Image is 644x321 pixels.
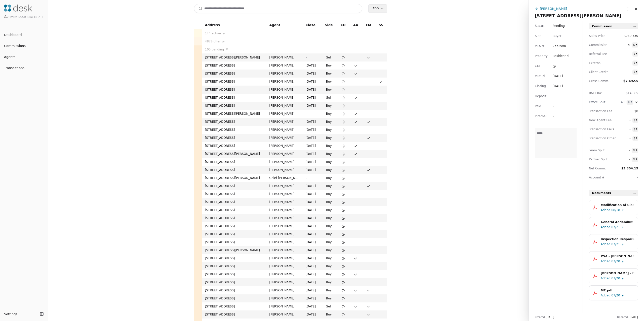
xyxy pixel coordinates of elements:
td: [PERSON_NAME] [266,190,303,198]
span: 08/18 [611,208,620,213]
td: Buy [321,102,337,110]
td: Buy [321,142,337,150]
td: [STREET_ADDRESS] [202,270,266,278]
td: [STREET_ADDRESS] [202,118,266,126]
button: $ [632,118,638,123]
td: [PERSON_NAME] [266,142,303,150]
td: [PERSON_NAME] [266,206,303,214]
td: [DATE] [303,302,321,310]
div: ▾ [636,51,637,56]
span: [DATE] [629,316,638,318]
span: Gross Comm. [589,79,612,84]
td: [STREET_ADDRESS] [202,134,266,142]
td: Buy [321,262,337,270]
td: [DATE] [303,86,321,94]
td: [DATE] [303,102,321,110]
td: Buy [321,118,337,126]
span: Every Door Real Estate [10,16,43,18]
span: Added [601,259,610,264]
span: - [621,60,630,66]
button: $ [632,51,638,56]
td: [DATE] [303,270,321,278]
td: [STREET_ADDRESS] [202,70,266,78]
td: Buy [321,310,337,318]
td: [STREET_ADDRESS] [202,214,266,222]
span: Net Comm. [589,166,612,171]
td: Buy [321,86,337,94]
td: Buy [321,150,337,158]
div: ▾ [636,70,637,74]
td: [STREET_ADDRESS] [202,198,266,206]
span: $149.85 [626,91,638,95]
td: [PERSON_NAME] [266,294,303,302]
span: Status [535,23,544,28]
span: 3 [621,42,630,47]
button: $ [632,60,638,66]
td: [STREET_ADDRESS] [202,158,266,166]
span: AA [353,22,358,28]
td: [DATE] [303,222,321,230]
button: Inspection Response for Form 35.pdfAdded07/21 [589,234,638,249]
div: ▾ [636,157,637,161]
td: Buy [321,294,337,302]
td: [STREET_ADDRESS] [202,190,266,198]
span: Commission [589,42,612,47]
td: Buy [321,222,337,230]
span: [DATE] [546,316,554,318]
td: [PERSON_NAME] [266,214,303,222]
td: [PERSON_NAME] [266,238,303,246]
td: [STREET_ADDRESS] [202,86,266,94]
td: [DATE] [303,166,321,174]
td: [DATE] [303,206,321,214]
td: [PERSON_NAME] [266,134,303,142]
td: [DATE] [303,254,321,262]
td: [STREET_ADDRESS] [202,262,266,270]
td: [PERSON_NAME] [266,61,303,70]
td: [STREET_ADDRESS] [202,294,266,302]
td: [STREET_ADDRESS] [202,310,266,318]
span: Settings [4,311,17,317]
td: [STREET_ADDRESS] [202,278,266,286]
button: % [632,157,638,162]
span: 07/21 [611,242,620,247]
td: [PERSON_NAME] [266,94,303,102]
span: Client Credit [589,70,612,75]
span: Added [601,208,610,213]
span: MLS # [535,43,545,48]
td: [DATE] [303,238,321,246]
td: [DATE] [303,310,321,318]
span: External [589,60,612,66]
span: - [621,157,630,162]
span: ▶ [223,31,225,36]
td: [STREET_ADDRESS] [202,182,266,190]
span: [STREET_ADDRESS][PERSON_NAME] [535,13,621,18]
div: ▾ [636,127,637,131]
div: Inspection Response for Form 35.pdf [601,237,634,242]
td: [DATE] [303,78,321,86]
td: [PERSON_NAME] [266,86,303,94]
button: ME.pdfAdded07/20 [589,285,638,300]
td: [DATE] [303,198,321,206]
button: % [632,148,638,153]
button: % [627,100,633,105]
td: [PERSON_NAME] [266,254,303,262]
td: [STREET_ADDRESS] [202,94,266,102]
td: [PERSON_NAME] [266,126,303,134]
td: [PERSON_NAME] [266,150,303,158]
td: [PERSON_NAME] [266,118,303,126]
td: [PERSON_NAME] [266,270,303,278]
td: Buy [321,174,337,182]
td: [STREET_ADDRESS][PERSON_NAME] [202,246,266,254]
span: CDF [535,63,541,69]
td: [DATE] [303,262,321,270]
div: - [553,94,562,99]
span: B&O Tax [589,91,612,96]
td: [PERSON_NAME] [266,70,303,78]
td: [STREET_ADDRESS] [202,230,266,238]
td: [PERSON_NAME] [266,110,303,118]
button: PSA - [PERSON_NAME][GEOGRAPHIC_DATA]pdfAdded07/20 [589,251,638,266]
td: [DATE] [303,286,321,294]
td: [STREET_ADDRESS][PERSON_NAME] [202,174,266,182]
span: - [306,56,307,59]
td: [PERSON_NAME] [266,182,303,190]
